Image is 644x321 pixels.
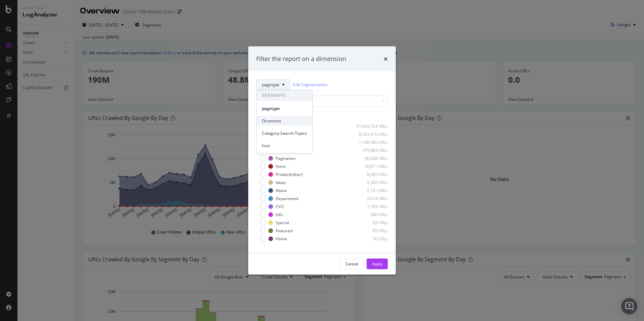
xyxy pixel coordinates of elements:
div: Apply [372,261,382,267]
div: 90,228 URLs [355,155,388,161]
div: About [276,188,287,193]
div: 1,793 URLs [355,204,388,209]
div: Open Intercom Messenger [621,298,637,314]
div: 2,131 URLs [355,188,388,193]
button: Apply [367,258,388,269]
div: Pagination [276,155,296,161]
div: Department [276,196,299,201]
div: Cancel [345,261,358,267]
div: 47,043,724 URLs [355,123,388,129]
div: Special [276,220,289,226]
span: SEGMENTS [257,90,312,101]
span: pagetype [262,82,279,87]
div: 92 URLs [355,220,388,226]
input: Search [256,95,388,107]
div: Ideas [276,180,286,185]
div: 85 URLs [355,228,388,234]
div: times [384,55,388,63]
div: Info [276,212,283,217]
div: Store [276,164,286,169]
span: Occasions [262,118,307,124]
div: Select all data available [256,112,388,118]
a: Edit Segmentation [293,81,327,88]
div: 2,014 URLs [355,196,388,201]
div: Home [276,236,287,242]
div: 206 URLs [355,212,388,217]
div: 2,302 URLs [355,180,388,185]
div: Filter the report on a dimension [256,55,346,63]
div: CYO [276,204,284,209]
div: 1,156,465 URLs [355,139,388,145]
span: Category-Search-Topics [262,130,307,136]
div: 8,295 URLs [355,172,388,177]
div: 56 URLs [355,236,388,242]
div: 475,883 URLs [355,147,388,153]
div: Featured [276,228,292,234]
div: modal [248,47,396,275]
span: pagetype [262,106,307,112]
div: 56 URLs [355,244,388,250]
button: Cancel [340,258,364,269]
div: 8,524,415 URLs [355,131,388,137]
span: host [262,143,307,149]
div: Product(other) [276,172,303,177]
button: pagetype [256,79,290,90]
div: 45,871 URLs [355,164,388,169]
div: Sell [276,244,282,250]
